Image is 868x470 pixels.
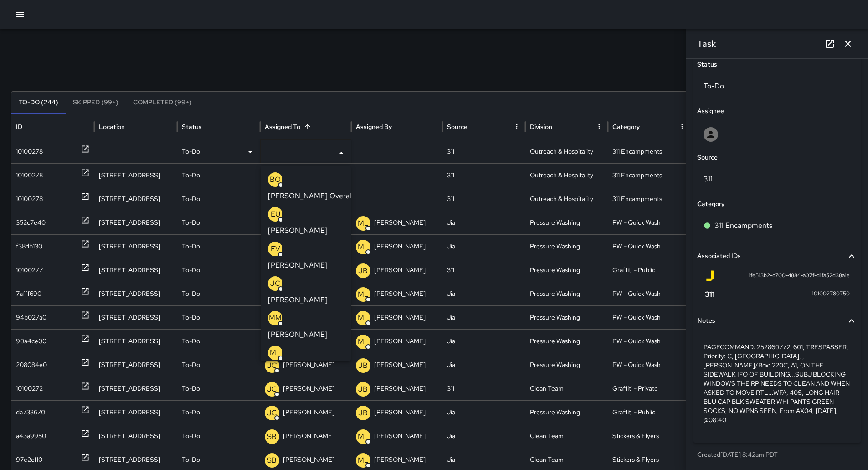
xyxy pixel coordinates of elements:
div: a43a9950 [16,424,46,448]
p: ML [358,455,369,466]
p: [PERSON_NAME] [268,294,328,305]
p: JB [358,360,368,371]
div: Outreach & Hospitality [525,139,608,163]
p: [PERSON_NAME] [374,377,426,400]
div: Assigned By [356,123,392,131]
div: 1095 Mission Street [94,187,177,211]
div: da733670 [16,401,45,424]
p: To-Do [182,140,200,163]
div: 311 [442,163,525,187]
p: ML [270,347,281,358]
div: PW - Quick Wash [608,329,691,353]
p: JC [267,408,277,418]
p: To-Do [182,330,200,353]
p: ML [358,218,369,229]
div: 311 Encampments [608,139,691,163]
div: Assigned To [265,123,300,131]
div: Pressure Washing [525,305,608,329]
div: 83 Eddy Street [94,211,177,234]
div: 7 Grace Street [94,258,177,282]
p: To-Do [182,424,200,448]
div: Jia [442,424,525,448]
div: Pressure Washing [525,211,608,234]
div: 352c7e40 [16,211,46,234]
div: 94b027a0 [16,306,46,329]
p: [PERSON_NAME] Overall [268,191,353,201]
p: To-Do [182,187,200,211]
div: 311 Encampments [608,163,691,187]
p: JB [358,408,368,418]
div: Graffiti - Public [608,258,691,282]
p: SB [267,431,277,442]
div: 311 [442,139,525,163]
div: 60 6th Street [94,424,177,448]
div: PW - Quick Wash [608,353,691,377]
div: Status [182,123,202,131]
div: Jia [442,211,525,234]
p: ML [358,313,369,324]
p: [PERSON_NAME] [374,258,426,282]
p: JC [270,278,280,289]
p: [PERSON_NAME] [283,424,334,448]
div: 208084e0 [16,353,47,377]
div: 1475 Mission Street [94,377,177,400]
p: [PERSON_NAME] [268,260,328,271]
div: Jia [442,400,525,424]
p: To-Do [182,353,200,377]
p: To-Do [182,401,200,424]
div: Graffiti - Public [608,400,691,424]
p: ML [358,242,369,253]
p: JB [358,265,368,276]
p: To-Do [182,282,200,305]
div: PW - Quick Wash [608,305,691,329]
div: Jia [442,305,525,329]
p: JB [358,384,368,395]
div: f38db130 [16,235,42,258]
p: To-Do [182,258,200,282]
p: [PERSON_NAME] [374,235,426,258]
p: ML [358,289,369,300]
div: 311 [442,377,525,400]
p: [PERSON_NAME] [283,377,334,400]
div: Pressure Washing [525,234,608,258]
p: [PERSON_NAME] [268,225,328,236]
p: ML [358,431,369,442]
div: PW - Quick Wash [608,211,691,234]
div: Clean Team [525,424,608,448]
div: Jia [442,329,525,353]
div: 10100272 [16,377,43,400]
div: Graffiti - Private [608,377,691,400]
p: JC [267,360,277,371]
div: 10100278 [16,164,43,187]
div: 7afff690 [16,282,41,305]
div: Clean Team [525,377,608,400]
div: Jia [442,353,525,377]
div: 991 Market Street [94,353,177,377]
button: Sort [301,120,314,133]
p: To-Do [182,164,200,187]
div: Outreach & Hospitality [525,163,608,187]
p: To-Do [182,235,200,258]
button: Completed (99+) [126,92,199,114]
p: MM [269,313,282,324]
div: 10100277 [16,258,43,282]
p: BO [270,174,281,185]
p: To-Do [182,306,200,329]
div: 25 8th Street [94,329,177,353]
div: 90a4ce00 [16,330,46,353]
p: JC [267,384,277,395]
div: Pressure Washing [525,282,608,305]
p: [PERSON_NAME] [374,306,426,329]
p: SB [267,455,277,466]
button: Source column menu [510,120,523,133]
div: Source [447,123,467,131]
div: Outreach & Hospitality [525,187,608,211]
p: To-Do [182,211,200,234]
div: Category [612,123,640,131]
p: [PERSON_NAME] [268,329,328,340]
div: 1218 Market Street [94,305,177,329]
div: Pressure Washing [525,329,608,353]
p: [PERSON_NAME] [374,353,426,377]
p: [PERSON_NAME] [374,211,426,234]
div: 1095 Mission Street [94,163,177,187]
